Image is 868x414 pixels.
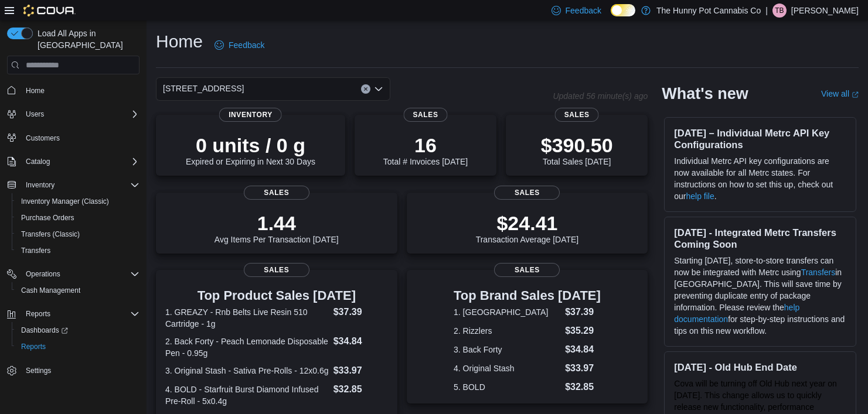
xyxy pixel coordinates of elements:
[21,107,139,121] span: Users
[156,30,203,53] h1: Home
[21,213,74,223] span: Purchase Orders
[7,77,139,409] nav: Complex example
[16,211,139,225] span: Purchase Orders
[2,362,144,379] button: Settings
[165,289,388,303] h3: Top Product Sales [DATE]
[16,211,79,225] a: Purchase Orders
[333,364,388,378] dd: $33.97
[565,305,601,319] dd: $37.39
[565,324,601,338] dd: $35.29
[26,86,45,95] span: Home
[476,211,579,244] div: Transaction Average [DATE]
[555,108,599,122] span: Sales
[12,242,144,259] button: Transfers
[454,381,560,393] dt: 5. BOLD
[21,155,139,169] span: Catalog
[674,155,846,202] p: Individual Metrc API key configurations are now available for all Metrc states. For instructions ...
[454,325,560,337] dt: 2. Rizzlers
[16,227,84,241] a: Transfers (Classic)
[16,244,139,258] span: Transfers
[361,84,370,94] button: Clear input
[165,306,329,330] dt: 1. GREAZY - Rnb Belts Live Resin 510 Cartridge - 1g
[33,28,139,51] span: Load All Apps in [GEOGRAPHIC_DATA]
[16,323,73,337] a: Dashboards
[16,340,139,354] span: Reports
[2,106,144,122] button: Users
[565,361,601,375] dd: $33.97
[2,129,144,146] button: Customers
[454,362,560,374] dt: 4. Original Stash
[26,110,44,119] span: Users
[775,4,784,18] span: TB
[565,343,601,357] dd: $34.84
[2,266,144,282] button: Operations
[21,267,139,281] span: Operations
[454,344,560,355] dt: 3. Back Forty
[16,323,139,337] span: Dashboards
[16,194,139,208] span: Inventory Manager (Classic)
[12,338,144,355] button: Reports
[21,342,46,351] span: Reports
[186,134,315,166] div: Expired or Expiring in Next 30 Days
[21,230,80,239] span: Transfers (Classic)
[21,307,55,321] button: Reports
[26,134,60,143] span: Customers
[383,134,468,157] p: 16
[674,361,846,373] h3: [DATE] - Old Hub End Date
[215,211,339,244] div: Avg Items Per Transaction [DATE]
[383,134,468,166] div: Total # Invoices [DATE]
[674,227,846,250] h3: [DATE] - Integrated Metrc Transfers Coming Soon
[21,307,139,321] span: Reports
[16,227,139,241] span: Transfers (Classic)
[674,127,846,150] h3: [DATE] – Individual Metrc API Key Configurations
[215,211,339,235] p: 1.44
[21,246,50,255] span: Transfers
[852,91,859,98] svg: External link
[772,4,787,18] div: Tarek Bussiere
[476,211,579,235] p: $24.41
[565,380,601,394] dd: $32.85
[21,178,139,192] span: Inventory
[454,306,560,318] dt: 1. [GEOGRAPHIC_DATA]
[26,269,60,279] span: Operations
[656,4,761,18] p: The Hunny Pot Cannabis Co
[611,4,635,16] input: Dark Mode
[2,177,144,193] button: Inventory
[210,33,269,57] a: Feedback
[686,191,714,201] a: help file
[165,384,329,407] dt: 4. BOLD - Starfruit Burst Diamond Infused Pre-Roll - 5x0.4g
[219,108,282,122] span: Inventory
[16,283,85,297] a: Cash Management
[662,84,748,103] h2: What's new
[674,255,846,337] p: Starting [DATE], store-to-store transfers can now be integrated with Metrc using in [GEOGRAPHIC_D...
[21,197,109,206] span: Inventory Manager (Classic)
[494,263,560,277] span: Sales
[333,305,388,319] dd: $37.39
[821,89,859,98] a: View allExternal link
[21,131,139,145] span: Customers
[2,153,144,170] button: Catalog
[2,306,144,322] button: Reports
[553,91,648,101] p: Updated 56 minute(s) ago
[494,186,560,200] span: Sales
[165,336,329,359] dt: 2. Back Forty - Peach Lemonade Disposable Pen - 0.95g
[21,155,55,169] button: Catalog
[21,363,139,378] span: Settings
[163,81,244,95] span: [STREET_ADDRESS]
[244,263,309,277] span: Sales
[21,178,59,192] button: Inventory
[21,267,65,281] button: Operations
[404,108,448,122] span: Sales
[454,289,601,303] h3: Top Brand Sales [DATE]
[16,283,139,297] span: Cash Management
[21,84,49,98] a: Home
[765,4,768,18] p: |
[26,366,51,375] span: Settings
[791,4,859,18] p: [PERSON_NAME]
[244,186,309,200] span: Sales
[16,340,50,354] a: Reports
[611,16,611,17] span: Dark Mode
[21,83,139,97] span: Home
[16,194,114,208] a: Inventory Manager (Classic)
[2,81,144,98] button: Home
